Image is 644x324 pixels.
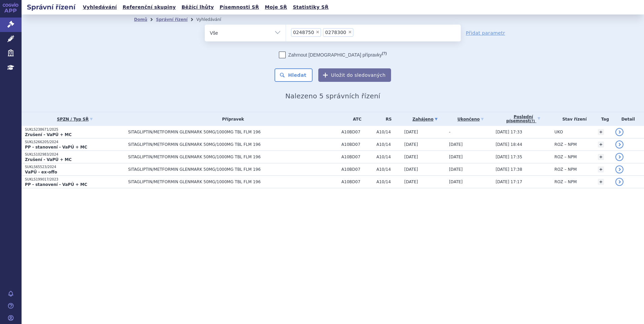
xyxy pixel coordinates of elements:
th: RS [373,112,401,126]
span: × [348,30,352,34]
li: Vyhledávání [196,14,230,25]
a: + [598,179,604,185]
span: [DATE] 17:35 [495,155,522,159]
span: SITAGLIPTIN/METFORMIN GLENMARK 50MG/1000MG TBL FLM 196 [128,180,296,184]
span: A10/14 [377,180,401,184]
a: detail [615,178,623,186]
a: + [598,129,604,135]
a: detail [615,153,623,161]
span: [DATE] 17:33 [495,130,522,134]
th: Stav řízení [551,112,594,126]
span: [DATE] [404,167,418,172]
button: Hledat [275,68,313,82]
a: Moje SŘ [263,3,289,12]
a: Přidat parametr [466,30,505,36]
span: [DATE] [449,142,463,147]
input: 02487500278300 [355,28,359,36]
a: + [598,166,604,172]
span: A10/14 [377,167,401,172]
span: A10/14 [377,142,401,147]
th: ATC [338,112,373,126]
span: ROZ – NPM [554,155,577,159]
span: ROZ – NPM [554,180,577,184]
strong: PP - stanovení - VaPÚ + MC [25,145,87,150]
span: SITAGLIPTIN/METFORMIN GLENMARK 50MG/1000MG TBL FLM 196 [128,142,296,147]
span: [DATE] [404,155,418,159]
th: Přípravek [125,112,338,126]
span: A10BD07 [342,180,373,184]
a: Zahájeno [404,115,446,124]
span: × [316,30,320,34]
abbr: (?) [382,51,387,56]
a: + [598,141,604,148]
th: Detail [612,112,644,126]
span: [DATE] [404,180,418,184]
span: SITAGLIPTIN/METFORMIN GLENMARK 50MG/1000MG TBL FLM 196 [128,155,296,159]
span: A10/14 [377,130,401,134]
label: Zahrnout [DEMOGRAPHIC_DATA] přípravky [279,52,387,58]
a: SPZN / Typ SŘ [25,115,125,124]
span: [DATE] 17:17 [495,180,522,184]
span: SITAGLIPTIN/METFORMIN GLENMARK 50MG/1000MG TBL FLM 196 [128,130,296,134]
abbr: (?) [530,119,535,123]
span: Nalezeno 5 správních řízení [285,92,380,100]
span: [DATE] [449,155,463,159]
p: SUKLS238671/2025 [25,127,125,132]
span: A10BD07 [342,130,373,134]
th: Tag [594,112,612,126]
span: SITAGLIPTIN/METFORMIN GLENMARK 50MG/1000MG TBL FLM 196 [128,167,296,172]
span: 0248750 [293,30,314,35]
a: Vyhledávání [81,3,119,12]
p: SUKLS65523/2024 [25,165,125,169]
a: Písemnosti SŘ [218,3,261,12]
span: [DATE] 18:44 [495,142,522,147]
a: Běžící lhůty [180,3,216,12]
span: - [449,130,450,134]
span: UKO [554,130,563,134]
span: 0278300 [325,30,346,35]
a: Domů [134,17,147,22]
span: A10BD07 [342,142,373,147]
strong: Zrušení - VaPÚ + MC [25,132,72,137]
span: [DATE] [449,167,463,172]
span: ROZ – NPM [554,167,577,172]
span: A10BD07 [342,155,373,159]
strong: VaPÚ - ex-offo [25,170,57,174]
h2: Správní řízení [22,2,81,12]
span: [DATE] 17:38 [495,167,522,172]
span: [DATE] [449,180,463,184]
a: Správní řízení [156,17,188,22]
p: SUKLS266205/2024 [25,140,125,144]
a: Statistiky SŘ [291,3,330,12]
a: Poslednípísemnost(?) [495,112,551,126]
span: [DATE] [404,142,418,147]
strong: Zrušení - VaPÚ + MC [25,157,72,162]
a: + [598,154,604,160]
a: Ukončeno [449,115,492,124]
p: SUKLS199017/2023 [25,177,125,182]
span: A10BD07 [342,167,373,172]
span: ROZ – NPM [554,142,577,147]
a: Referenční skupiny [121,3,178,12]
a: detail [615,128,623,136]
p: SUKLS102983/2024 [25,152,125,157]
span: A10/14 [377,155,401,159]
a: detail [615,165,623,173]
a: detail [615,140,623,149]
span: [DATE] [404,130,418,134]
strong: PP - stanovení - VaPÚ + MC [25,182,87,187]
button: Uložit do sledovaných [318,68,391,82]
